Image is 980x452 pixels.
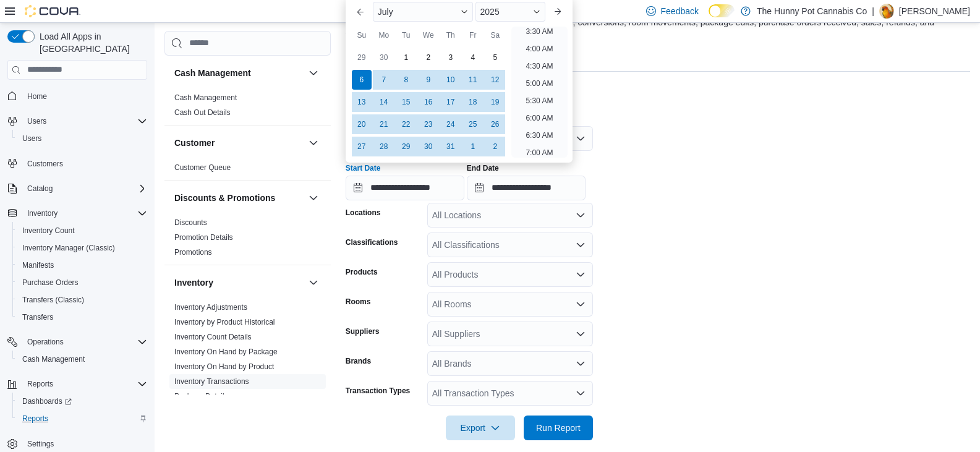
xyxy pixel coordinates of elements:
[374,70,394,90] div: day-7
[396,25,416,45] div: Tu
[12,351,152,368] button: Cash Management
[346,237,398,247] label: Classifications
[352,48,372,67] div: day-29
[22,206,147,221] span: Inventory
[396,70,416,90] div: day-8
[174,93,237,103] span: Cash Management
[463,114,483,134] div: day-25
[463,92,483,112] div: day-18
[174,218,207,228] span: Discounts
[12,257,152,274] button: Manifests
[174,377,249,386] a: Inventory Transactions
[485,92,505,112] div: day-19
[576,359,586,369] button: Open list of options
[22,335,147,349] span: Operations
[396,137,416,156] div: day-29
[17,241,147,255] span: Inventory Manager (Classic)
[346,297,371,307] label: Rooms
[22,414,48,424] span: Reports
[174,317,275,327] span: Inventory by Product Historical
[174,247,212,257] span: Promotions
[27,159,63,169] span: Customers
[17,411,147,426] span: Reports
[306,190,321,205] button: Discounts & Promotions
[22,278,79,288] span: Purchase Orders
[536,422,581,434] span: Run Report
[174,232,233,242] span: Promotion Details
[22,156,147,171] span: Customers
[164,160,331,180] div: Customer
[17,310,147,325] span: Transfers
[485,25,505,45] div: Sa
[22,88,147,104] span: Home
[22,89,52,104] a: Home
[17,223,80,238] a: Inventory Count
[419,70,438,90] div: day-9
[396,48,416,67] div: day-1
[346,163,381,173] label: Start Date
[757,4,867,19] p: The Hunny Pot Cannabis Co
[174,192,304,204] button: Discounts & Promotions
[174,137,215,149] h3: Customer
[17,131,46,146] a: Users
[346,176,464,200] input: Press the down key to enter a popover containing a calendar. Press the escape key to close the po...
[346,16,964,42] div: View all inventory transaction details including, adjustments, conversions, room movements, packa...
[17,275,83,290] a: Purchase Orders
[373,2,473,22] div: Button. Open the month selector. July is currently selected.
[25,5,80,17] img: Cova
[22,243,115,253] span: Inventory Manager (Classic)
[174,192,275,204] h3: Discounts & Promotions
[17,131,147,146] span: Users
[174,318,275,326] a: Inventory by Product Historical
[22,156,68,171] a: Customers
[576,270,586,279] button: Open list of options
[174,67,251,79] h3: Cash Management
[463,137,483,156] div: day-1
[17,258,59,273] a: Manifests
[453,416,508,440] span: Export
[174,348,278,356] a: Inventory On Hand by Package
[419,92,438,112] div: day-16
[174,108,231,117] a: Cash Out Details
[419,48,438,67] div: day-2
[12,291,152,309] button: Transfers (Classic)
[22,134,41,143] span: Users
[352,114,372,134] div: day-20
[485,48,505,67] div: day-5
[879,4,894,19] div: Andy Ramgobin
[419,114,438,134] div: day-23
[2,87,152,105] button: Home
[485,137,505,156] div: day-2
[27,439,54,449] span: Settings
[521,24,558,39] li: 3:30 AM
[17,310,58,325] a: Transfers
[22,114,51,129] button: Users
[174,377,249,386] span: Inventory Transactions
[17,411,53,426] a: Reports
[27,337,64,347] span: Operations
[576,240,586,250] button: Open list of options
[174,108,231,117] span: Cash Out Details
[22,260,54,270] span: Manifests
[463,48,483,67] div: day-4
[174,163,231,172] a: Customer Queue
[351,2,370,22] button: Previous Month
[174,276,213,289] h3: Inventory
[22,335,69,349] button: Operations
[396,114,416,134] div: day-22
[22,114,147,129] span: Users
[352,70,372,90] div: day-6
[12,410,152,427] button: Reports
[521,145,558,160] li: 7:00 AM
[467,176,586,200] input: Press the down key to open a popover containing a calendar.
[12,239,152,257] button: Inventory Manager (Classic)
[374,92,394,112] div: day-14
[661,5,699,17] span: Feedback
[2,155,152,173] button: Customers
[521,128,558,143] li: 6:30 AM
[521,111,558,126] li: 6:00 AM
[441,70,461,90] div: day-10
[174,391,228,401] span: Package Details
[374,25,394,45] div: Mo
[17,223,147,238] span: Inventory Count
